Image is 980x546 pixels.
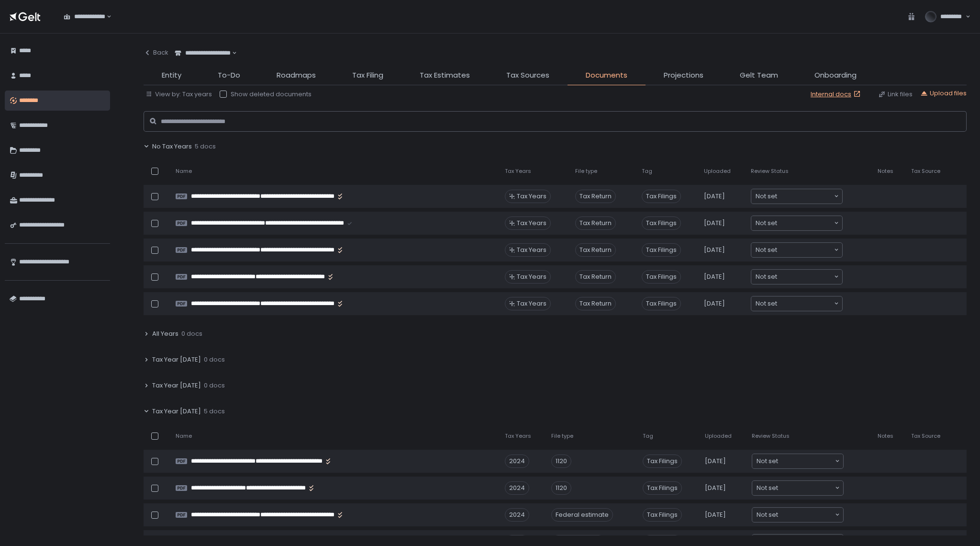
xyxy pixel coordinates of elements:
[752,454,843,468] div: Search for option
[751,216,842,230] div: Search for option
[575,297,616,310] div: Tax Return
[505,168,531,175] span: Tax Years
[778,456,834,466] input: Search for option
[505,481,529,495] div: 2024
[642,297,681,310] span: Tax Filings
[195,142,216,151] span: 5 docs
[586,70,627,81] span: Documents
[505,432,531,440] span: Tax Years
[777,272,833,282] input: Search for option
[218,70,240,81] span: To-Do
[152,330,178,338] span: All Years
[352,70,383,81] span: Tax Filing
[811,90,863,99] a: Internal docs
[752,481,843,495] div: Search for option
[162,70,181,81] span: Entity
[751,270,842,284] div: Search for option
[778,483,834,493] input: Search for option
[152,355,201,364] span: Tax Year [DATE]
[144,48,168,57] div: Back
[911,168,940,175] span: Tax Source
[777,299,833,308] input: Search for option
[506,70,549,81] span: Tax Sources
[204,407,225,416] span: 5 docs
[642,270,681,284] span: Tax Filings
[105,12,106,22] input: Search for option
[642,243,681,257] span: Tax Filings
[777,245,833,255] input: Search for option
[517,273,546,281] span: Tax Years
[704,246,725,254] span: [DATE]
[204,355,225,364] span: 0 docs
[704,273,725,281] span: [DATE]
[643,455,682,468] span: Tax Filings
[704,192,725,201] span: [DATE]
[575,270,616,284] div: Tax Return
[643,432,653,440] span: Tag
[756,272,777,282] span: Not set
[551,455,571,468] div: 1120
[551,432,573,440] span: File type
[517,219,546,227] span: Tax Years
[704,299,725,308] span: [DATE]
[778,510,834,520] input: Search for option
[878,432,893,440] span: Notes
[145,90,212,99] button: View by: Tax years
[757,510,778,520] span: Not set
[878,168,893,175] span: Notes
[756,299,777,308] span: Not set
[575,190,616,203] div: Tax Return
[176,432,192,440] span: Name
[57,7,111,27] div: Search for option
[704,168,731,175] span: Uploaded
[551,481,571,495] div: 1120
[144,43,168,62] button: Back
[756,218,777,228] span: Not set
[642,168,652,175] span: Tag
[777,192,833,201] input: Search for option
[505,508,529,522] div: 2024
[277,70,316,81] span: Roadmaps
[168,43,237,63] div: Search for option
[911,432,940,440] span: Tax Source
[642,216,681,230] span: Tax Filings
[756,245,777,255] span: Not set
[575,243,616,257] div: Tax Return
[505,455,529,468] div: 2024
[420,70,470,81] span: Tax Estimates
[751,189,842,204] div: Search for option
[664,70,703,81] span: Projections
[643,508,682,522] span: Tax Filings
[551,508,613,522] div: Federal estimate
[152,381,201,390] span: Tax Year [DATE]
[751,296,842,311] div: Search for option
[751,168,789,175] span: Review Status
[517,192,546,201] span: Tax Years
[878,90,913,99] button: Link files
[176,168,192,175] span: Name
[152,142,192,151] span: No Tax Years
[204,381,225,390] span: 0 docs
[642,190,681,203] span: Tax Filings
[152,407,201,416] span: Tax Year [DATE]
[740,70,778,81] span: Gelt Team
[575,168,597,175] span: File type
[643,481,682,495] span: Tax Filings
[752,432,790,440] span: Review Status
[757,483,778,493] span: Not set
[751,243,842,257] div: Search for option
[757,456,778,466] span: Not set
[705,432,732,440] span: Uploaded
[920,89,967,98] button: Upload files
[181,330,202,338] span: 0 docs
[705,511,726,519] span: [DATE]
[814,70,857,81] span: Onboarding
[231,48,231,58] input: Search for option
[517,246,546,254] span: Tax Years
[705,484,726,492] span: [DATE]
[752,508,843,522] div: Search for option
[777,218,833,228] input: Search for option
